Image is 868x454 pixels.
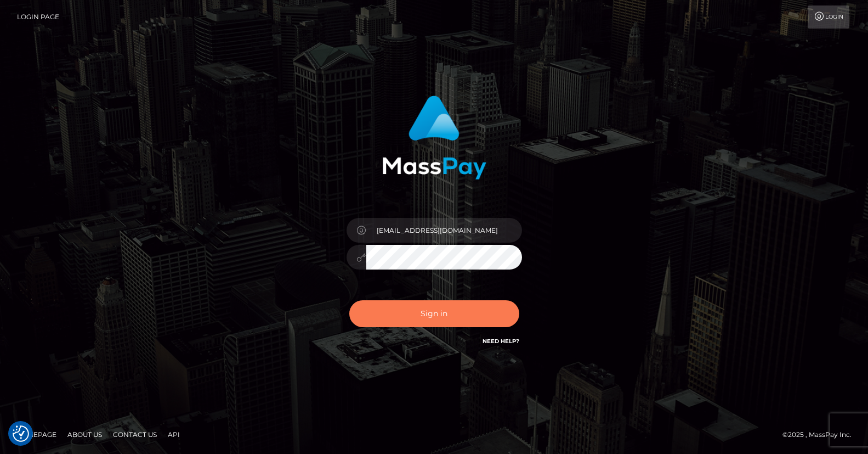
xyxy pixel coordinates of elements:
[808,5,849,29] a: Login
[12,426,61,443] a: Homepage
[13,425,29,442] img: Revisit consent button
[63,426,106,443] a: About Us
[782,429,860,441] div: © 2025 , MassPay Inc.
[366,218,522,243] input: Username...
[483,338,519,345] a: Need Help?
[382,96,486,180] img: MassPay Login
[163,426,184,443] a: API
[109,426,161,443] a: Contact Us
[13,425,29,442] button: Consent Preferences
[349,300,519,327] button: Sign in
[17,5,59,29] a: Login Page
